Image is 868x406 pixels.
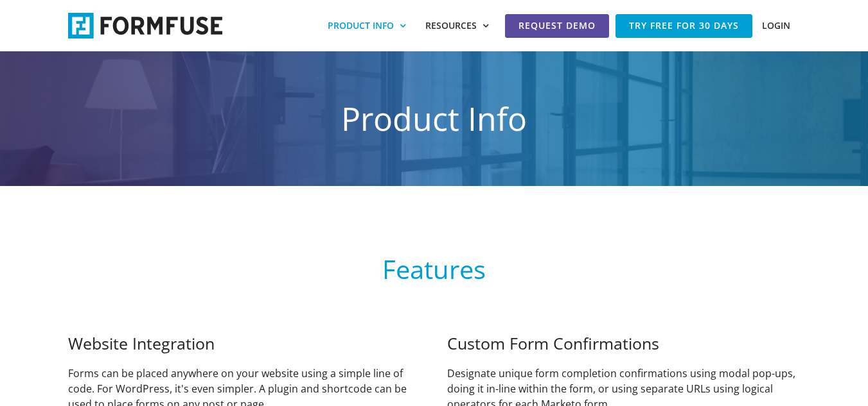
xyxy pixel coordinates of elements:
[62,103,807,135] h1: Product Info
[416,14,499,37] a: Resources
[505,14,609,38] a: Request Demo
[68,257,801,282] h2: Features
[616,14,752,38] a: Try Free for 30 Days
[318,14,416,37] a: Product Info
[447,332,659,354] span: Custom Form Confirmations
[68,332,215,354] span: Website Integration
[752,14,800,37] a: Login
